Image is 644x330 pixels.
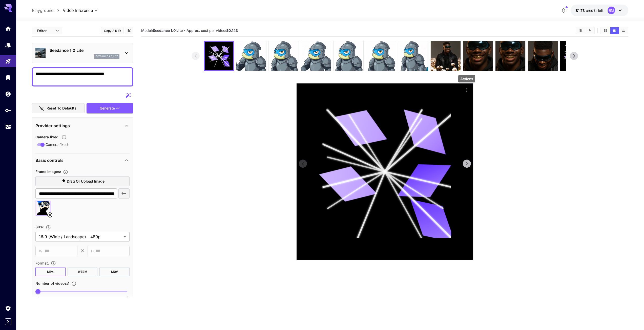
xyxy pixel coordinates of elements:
[37,28,53,33] span: Editor
[576,27,595,34] div: Clear videosDownload All
[67,178,105,185] span: Drag or upload image
[610,27,619,34] button: Show videos in video view
[46,142,68,147] span: Camera fixed
[35,157,64,163] p: Basic controls
[69,281,78,286] button: Specify how many videos to generate in a single request. Each video generation will be charged se...
[35,123,70,129] p: Provider settings
[608,7,615,14] div: RM
[431,41,461,71] img: 9TEjTYAAAABklEQVQDAIevBRKaBnq8AAAAAElFTkSuQmCC
[398,41,428,71] img: tsDYNgAAAAZJREFUAwDGDw3c1NN9OwAAAABJRU5ErkJggg==
[61,169,70,174] button: Upload frame images.
[5,305,11,311] div: Settings
[463,41,493,71] img: VD8bLwAAAAZJREFUAwAEGIPbKprOJQAAAABJRU5ErkJggg==
[571,5,628,16] button: $1.73006RM
[35,135,59,139] span: Camera fixed :
[5,42,11,48] div: Models
[35,225,44,229] span: Size :
[269,41,299,71] img: nfitXwAAAABJRU5ErkJggg==
[50,47,119,53] p: Seedance 1.0 Lite
[458,75,475,82] div: Actions
[184,28,185,34] p: ·
[100,105,115,112] span: Generate
[5,74,11,81] div: Library
[68,268,98,276] button: WEBM
[576,8,604,13] div: $1.73006
[5,107,11,114] div: API Keys
[141,28,183,33] span: Model:
[528,41,558,71] img: KXdkKgAAAAZJREFUAwDWBXuzLTUNywAAAABJRU5ErkJggg==
[35,169,61,174] span: Frame Images :
[35,120,130,132] div: Provider settings
[44,225,53,230] button: Adjust the dimensions of the generated image by specifying its width and height in pixels, or sel...
[63,7,93,13] span: Video Inference
[101,27,124,34] button: Copy AIR ID
[5,318,11,325] button: Expand sidebar
[586,8,604,13] span: credits left
[39,248,43,254] span: W
[96,55,118,58] p: seedance_1_0_lite
[39,234,121,240] span: 16:9 (Wide / Landscape) - 480p
[226,28,238,33] b: $0.143
[35,154,130,166] div: Basic controls
[576,27,585,34] button: Clear videos
[600,27,628,34] div: Show videos in grid viewShow videos in video viewShow videos in list view
[49,261,58,266] button: Choose the file format for the output video.
[99,268,130,276] button: MOV
[601,27,610,34] button: Show videos in grid view
[619,27,628,34] button: Show videos in list view
[186,28,238,33] span: Approx. cost per video:
[127,28,131,34] button: Add to library
[495,41,525,71] img: 9wOKPjAAAABklEQVQDABK4k1coXEZcAAAAAElFTkSuQmCC
[32,103,85,114] button: Reset to defaults
[91,248,94,254] span: H
[32,7,63,13] nav: breadcrumb
[463,86,471,94] div: Actions
[35,176,130,187] label: Drag or upload image
[35,268,66,276] button: MP4
[35,45,130,61] div: Seedance 1.0 Liteseedance_1_0_lite
[301,41,331,71] img: 9Z40AHAAAABklEQVQDANjHO3ykY6jyAAAAAElFTkSuQmCC
[5,58,11,64] div: Playground
[576,8,586,13] span: $1.73
[5,91,11,97] div: Wallet
[5,124,11,130] div: Usage
[334,41,363,71] img: 8bYdumAAAABklEQVQDAJ4ph3Nhr66cAAAAAElFTkSuQmCC
[32,7,54,13] a: Playground
[35,281,69,285] span: Number of videos : 1
[585,27,594,34] button: Download All
[35,261,49,265] span: Format :
[87,103,133,114] button: Generate
[236,41,266,71] img: AAAAAASUVORK5CYII=
[153,28,183,33] b: Seedance 1.0 Lite
[5,25,11,32] div: Home
[366,41,396,71] img: IwnZDwAAAAZJREFUAwAov324Qs1plwAAAABJRU5ErkJggg==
